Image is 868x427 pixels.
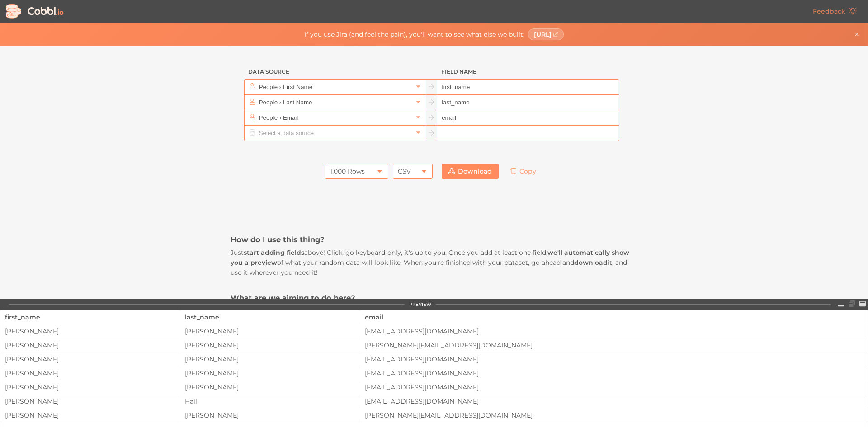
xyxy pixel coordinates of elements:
h3: Data Source [244,64,426,80]
div: [PERSON_NAME] [180,356,360,363]
button: Close banner [851,29,862,40]
div: [PERSON_NAME] [180,412,360,419]
input: Select a data source [257,95,413,110]
input: Select a data source [257,126,413,141]
div: [PERSON_NAME] [180,384,360,391]
span: [URL] [534,31,552,38]
div: PREVIEW [409,302,431,307]
h3: What are we aiming to do here? [231,293,637,303]
h3: Field Name [437,64,619,80]
div: [EMAIL_ADDRESS][DOMAIN_NAME] [360,356,868,363]
div: [PERSON_NAME] [180,370,360,377]
div: [PERSON_NAME][EMAIL_ADDRESS][DOMAIN_NAME] [360,412,868,419]
div: [PERSON_NAME] [0,356,180,363]
div: [PERSON_NAME] [0,412,180,419]
div: [PERSON_NAME] [0,328,180,335]
a: Feedback [806,4,863,19]
div: [PERSON_NAME][EMAIL_ADDRESS][DOMAIN_NAME] [360,342,868,349]
span: If you use Jira (and feel the pain), you'll want to see what else we built: [304,31,524,38]
div: [PERSON_NAME] [0,370,180,377]
strong: download [574,258,608,267]
div: [PERSON_NAME] [0,384,180,391]
div: [PERSON_NAME] [0,342,180,349]
div: [EMAIL_ADDRESS][DOMAIN_NAME] [360,370,868,377]
div: [EMAIL_ADDRESS][DOMAIN_NAME] [360,398,868,405]
div: [PERSON_NAME] [0,398,180,405]
h3: How do I use this thing? [231,235,637,244]
div: last_name [185,310,355,324]
div: [PERSON_NAME] [180,342,360,349]
div: 1,000 Rows [330,164,365,179]
div: [EMAIL_ADDRESS][DOMAIN_NAME] [360,384,868,391]
a: Copy [503,164,543,179]
div: Hall [180,398,360,405]
input: Select a data source [257,80,413,94]
div: [PERSON_NAME] [180,328,360,335]
div: [EMAIL_ADDRESS][DOMAIN_NAME] [360,328,868,335]
a: Download [442,164,499,179]
div: first_name [5,310,175,324]
div: CSV [398,164,411,179]
input: Select a data source [257,110,413,125]
a: [URL] [528,28,564,40]
p: Just above! Click, go keyboard-only, it's up to you. Once you add at least one field, of what you... [231,248,637,278]
strong: start adding fields [244,249,304,257]
div: email [365,310,863,324]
